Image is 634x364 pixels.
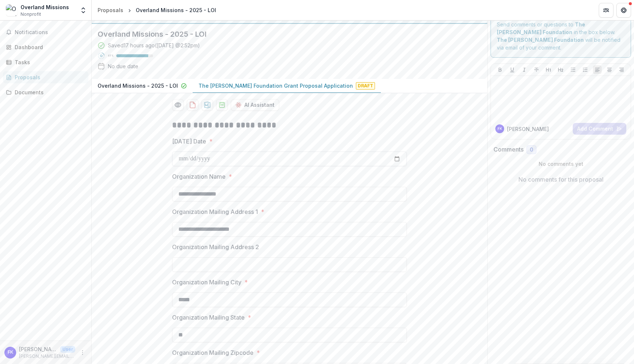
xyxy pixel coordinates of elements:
[616,3,631,18] button: Get Help
[532,65,541,74] button: Strike
[599,3,613,18] button: Partners
[507,125,549,133] p: [PERSON_NAME]
[15,58,83,66] div: Tasks
[172,348,254,357] p: Organization Mailing Zipcode
[6,4,18,16] img: Overland Missions
[15,43,83,51] div: Dashboard
[593,65,602,74] button: Align Left
[581,65,590,74] button: Ordered List
[201,99,213,111] button: download-proposal
[172,99,184,111] button: Preview 306e1652-4990-4d0a-8676-bc7228a45779-1.pdf
[98,6,123,14] div: Proposals
[3,41,88,53] a: Dashboard
[530,147,533,153] span: 0
[21,11,41,18] span: Nonprofit
[187,99,198,111] button: download-proposal
[60,346,75,353] p: User
[15,73,83,81] div: Proposals
[78,3,88,18] button: Open entity switcher
[518,175,604,184] p: No comments for this proposal
[3,71,88,83] a: Proposals
[3,86,88,98] a: Documents
[95,5,219,15] nav: breadcrumb
[508,65,517,74] button: Underline
[498,127,502,131] div: Fiona Killough
[172,313,245,322] p: Organization Mailing State
[19,345,57,353] p: [PERSON_NAME]
[15,88,83,96] div: Documents
[108,53,113,58] p: 87 %
[198,82,353,90] p: The [PERSON_NAME] Foundation Grant Proposal Application
[95,5,126,15] a: Proposals
[544,65,553,74] button: Heading 1
[573,123,626,135] button: Add Comment
[21,3,69,11] div: Overland Missions
[8,350,13,355] div: Fiona Killough
[19,353,75,360] p: [PERSON_NAME][EMAIL_ADDRESS][DOMAIN_NAME]
[491,14,631,58] div: Send comments or questions to in the box below. will be notified via email of your comment.
[15,29,85,36] span: Notifications
[520,65,529,74] button: Italicize
[569,65,577,74] button: Bullet List
[172,137,206,146] p: [DATE] Date
[3,26,88,38] button: Notifications
[78,348,87,357] button: More
[356,82,375,90] span: Draft
[172,172,226,181] p: Organization Name
[497,37,584,43] strong: The [PERSON_NAME] Foundation
[98,82,178,90] p: Overland Missions - 2025 - LOI
[172,278,241,287] p: Organization Mailing City
[108,41,200,49] div: Saved 17 hours ago ( [DATE] @ 2:52pm )
[108,62,138,70] div: No due date
[98,30,470,39] h2: Overland Missions - 2025 - LOI
[556,65,565,74] button: Heading 2
[3,56,88,68] a: Tasks
[605,65,614,74] button: Align Center
[172,243,259,251] p: Organization Mailing Address 2
[493,160,628,168] p: No comments yet
[136,6,216,14] div: Overland Missions - 2025 - LOI
[617,65,626,74] button: Align Right
[496,65,504,74] button: Bold
[493,146,524,153] h2: Comments
[231,99,279,111] button: AI Assistant
[216,99,228,111] button: download-proposal
[172,207,258,216] p: Organization Mailing Address 1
